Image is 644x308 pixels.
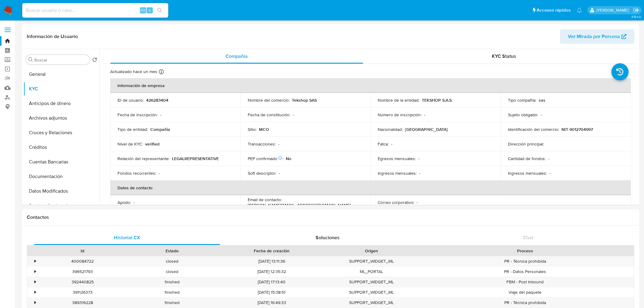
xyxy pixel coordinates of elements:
[248,97,289,103] p: Nombre del comercio :
[492,53,516,60] span: KYC Status
[286,156,291,161] p: No
[114,234,140,241] span: Historial CX
[537,7,571,13] span: Accesos rápidos
[416,256,634,266] div: PR - Técnica prohibida
[248,197,282,202] p: Email de contacto :
[117,127,148,132] p: Tipo de entidad :
[127,277,217,287] div: finished
[248,202,351,208] p: [PERSON_NAME][EMAIL_ADDRESS][DOMAIN_NAME]
[221,248,322,254] div: Fecha de creación
[117,170,156,176] p: Fondos recurrentes :
[149,7,151,13] span: s
[378,112,422,117] p: Número de inscripción :
[23,96,100,111] button: Anticipos de dinero
[541,112,542,117] p: -
[38,267,127,277] div: 396521793
[562,127,593,132] p: NIT 9012704997
[117,200,131,205] p: Apodo :
[160,112,161,117] p: -
[278,141,279,147] p: -
[27,33,78,40] h1: Información de Usuario
[508,112,538,117] p: Sujeto obligado :
[248,170,276,176] p: Soft descriptor :
[417,200,418,205] p: -
[405,127,448,132] p: [GEOGRAPHIC_DATA]
[117,112,158,117] p: Fecha de inscripción :
[416,298,634,308] div: PR - Técnica prohibida
[549,170,551,176] p: -
[131,248,212,254] div: Estado
[23,155,100,169] button: Cuentas Bancarias
[422,97,453,103] p: TEKSHOP S.A.S.
[38,277,127,287] div: 392440825
[127,298,217,308] div: finished
[117,141,143,147] p: Nivel de KYC :
[508,97,536,103] p: Tipo compañía :
[327,267,416,277] div: ML_PORTAL
[292,97,317,103] p: Tekshop SAS
[145,141,159,147] p: verified
[117,97,144,103] p: ID de usuario :
[117,156,170,161] p: Relación del representante :
[141,7,145,13] span: Alt
[110,78,631,93] th: Información de empresa
[633,7,639,13] a: Salir
[523,234,533,241] span: Chat
[248,127,257,132] p: Sitio :
[378,200,414,205] p: Correo corporativo :
[327,277,416,287] div: SUPPORT_WIDGET_ML
[172,156,219,161] p: LEGALREPRESENTATIVE
[259,127,269,132] p: MCO
[217,277,327,287] div: [DATE] 17:13:40
[548,156,549,161] p: -
[378,127,403,132] p: Nacionalidad :
[378,156,416,161] p: Egresos mensuales :
[34,57,87,63] input: Buscar
[378,170,417,176] p: Ingresos mensuales :
[539,97,545,103] p: sas
[38,256,127,266] div: 400084722
[23,140,100,155] button: Créditos
[217,287,327,297] div: [DATE] 15:38:51
[378,141,389,147] p: Fatca :
[316,234,340,241] span: Soluciones
[416,267,634,277] div: PR - Datos Personales
[153,6,166,15] button: search-icon
[424,112,425,117] p: -
[27,214,634,220] h1: Contactos
[34,279,36,285] div: •
[34,300,36,306] div: •
[159,170,160,176] p: -
[34,258,36,264] div: •
[23,198,100,213] button: Devices Geolocation
[226,53,248,60] span: Compañía
[416,277,634,287] div: FBM - Post Inbound
[248,156,283,161] p: PEP confirmado :
[248,141,276,147] p: Transacciones :
[378,97,419,103] p: Nombre de la entidad :
[23,125,100,140] button: Cruces y Relaciones
[331,248,412,254] div: Origen
[419,170,420,176] p: -
[23,184,100,198] button: Datos Modificados
[38,298,127,308] div: 389316228
[146,97,168,103] p: 426283404
[22,6,168,14] input: Buscar usuario o caso...
[597,7,631,13] p: felipe.cayon@mercadolibre.com
[577,8,582,13] a: Notificaciones
[327,287,416,297] div: SUPPORT_WIDGET_ML
[217,267,327,277] div: [DATE] 12:35:32
[23,169,100,184] button: Documentación
[92,57,97,64] button: Volver al orden por defecto
[560,29,634,44] button: Ver Mirada por Persona
[38,287,127,297] div: 391126373
[133,200,135,205] p: -
[150,127,170,132] p: Compañia
[34,269,36,275] div: •
[110,69,157,75] p: Actualizado hace un mes
[508,127,559,132] p: Identificación del comercio :
[23,67,100,82] button: General
[420,248,630,254] div: Proceso
[391,141,392,147] p: -
[127,287,217,297] div: finished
